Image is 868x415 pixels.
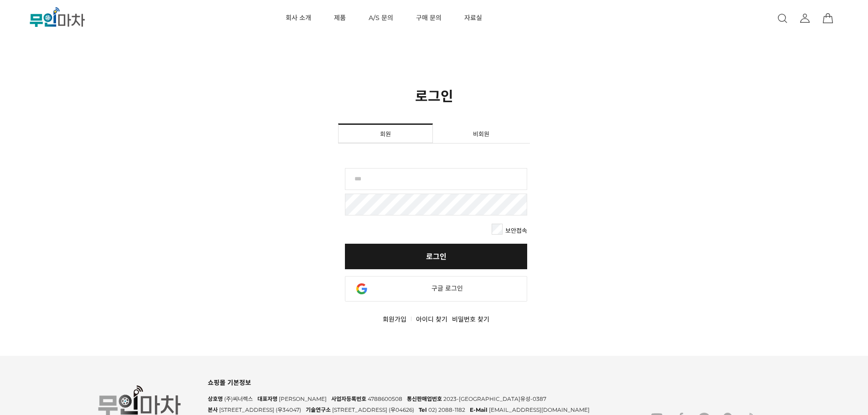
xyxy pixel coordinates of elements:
[332,406,414,413] span: [STREET_ADDRESS] (우04626)
[338,123,433,143] li: 회원
[257,395,277,402] span: 대표자명
[383,315,406,323] a: 회원가입
[306,406,331,413] span: 기술연구소
[208,376,642,389] div: 쇼핑몰 기본정보
[345,194,527,219] label: 비밀번호
[428,406,465,413] span: 02) 2088-1182
[452,315,489,323] a: 비밀번호 찾기
[489,406,590,413] span: [EMAIL_ADDRESS][DOMAIN_NAME]
[505,226,527,235] label: 보안접속
[224,395,253,402] span: (주)씨너렉스
[208,406,218,413] span: 본사
[470,406,488,413] span: E-Mail
[368,395,402,402] span: 4788600508
[407,395,442,402] span: 통신판매업번호
[279,395,327,402] span: [PERSON_NAME]
[416,315,447,323] a: 아이디 찾기
[419,406,427,413] span: Tel
[415,85,453,105] h2: 로그인
[208,395,223,402] span: 상호명
[434,125,528,143] li: 비회원
[443,395,546,402] span: 2023-[GEOGRAPHIC_DATA]유성-0387
[345,244,527,269] a: 로그인
[345,168,527,194] label: 아이디
[331,395,366,402] span: 사업자등록번호
[345,276,527,302] a: 구글 로그인
[219,406,301,413] span: [STREET_ADDRESS] (우34047)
